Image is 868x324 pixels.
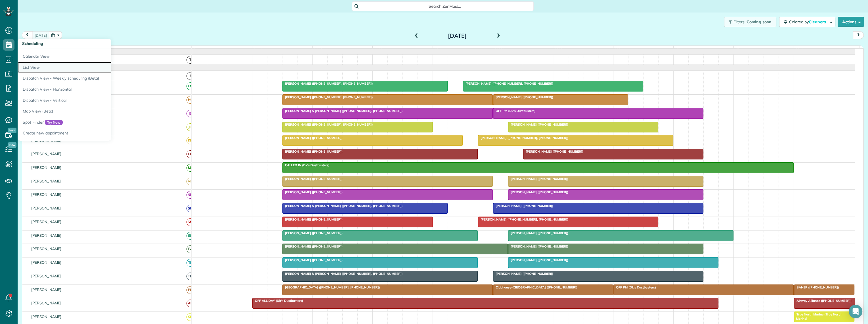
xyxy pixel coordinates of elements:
[186,72,194,80] span: !
[186,259,194,267] span: TP
[282,95,373,99] span: [PERSON_NAME] ([PHONE_NUMBER], [PHONE_NUMBER])
[30,233,63,238] span: [PERSON_NAME]
[30,301,63,305] span: [PERSON_NAME]
[493,204,553,208] span: [PERSON_NAME] ([PHONE_NUMBER])
[508,122,569,126] span: [PERSON_NAME] ([PHONE_NUMBER])
[508,244,569,248] span: [PERSON_NAME] ([PHONE_NUMBER])
[186,96,194,104] span: HC
[789,19,828,24] span: Colored by
[30,219,63,224] span: [PERSON_NAME]
[22,41,43,46] span: Scheduling
[508,190,569,194] span: [PERSON_NAME] ([PHONE_NUMBER])
[282,149,343,153] span: [PERSON_NAME] ([PHONE_NUMBER])
[45,120,63,125] span: Try Now
[186,178,194,185] span: MB
[186,245,194,253] span: TW
[838,17,864,27] button: Actions
[282,163,330,167] span: CALLED IN (Dk's Dustbusters)
[282,285,380,289] span: [GEOGRAPHIC_DATA] ([PHONE_NUMBER], [PHONE_NUMBER])
[794,312,841,320] span: True North Marine (True North Marine)
[282,177,343,181] span: [PERSON_NAME] ([PHONE_NUMBER])
[18,73,160,84] a: Dispatch View - Weekly scheduling (Beta)
[282,109,403,113] span: [PERSON_NAME] & [PERSON_NAME] ([PHONE_NUMBER], [PHONE_NUMBER])
[282,244,343,248] span: [PERSON_NAME] ([PHONE_NUMBER])
[553,47,563,52] span: 1pm
[30,151,63,156] span: [PERSON_NAME]
[30,314,63,319] span: [PERSON_NAME]
[849,305,862,318] div: Open Intercom Messenger
[186,286,194,294] span: PB
[18,128,160,141] a: Create new appointment
[32,31,49,39] button: [DATE]
[8,142,16,148] span: New
[508,231,569,235] span: [PERSON_NAME] ([PHONE_NUMBER])
[18,49,160,62] a: Calendar View
[192,47,203,52] span: 7am
[18,95,160,106] a: Dispatch View - Vertical
[186,150,194,158] span: LF
[478,136,569,140] span: [PERSON_NAME] ([PHONE_NUMBER], [PHONE_NUMBER])
[508,177,569,181] span: [PERSON_NAME] ([PHONE_NUMBER])
[30,260,63,265] span: [PERSON_NAME]
[478,217,569,221] span: [PERSON_NAME] ([PHONE_NUMBER], [PHONE_NUMBER])
[433,47,446,52] span: 11am
[523,149,584,153] span: [PERSON_NAME] ([PHONE_NUMBER])
[493,109,536,113] span: OFF PM (Dk's Dustbusters)
[794,47,804,52] span: 5pm
[282,190,343,194] span: [PERSON_NAME] ([PHONE_NUMBER])
[186,82,194,90] span: EM
[18,117,160,128] a: Spot FinderTry Now
[186,218,194,226] span: SM
[746,19,772,24] span: Coming soon
[30,206,63,210] span: [PERSON_NAME]
[186,232,194,240] span: SP
[794,285,839,289] span: BAHEP ([PHONE_NUMBER])
[282,136,343,140] span: [PERSON_NAME] ([PHONE_NUMBER])
[30,179,63,183] span: [PERSON_NAME]
[30,274,63,278] span: [PERSON_NAME]
[313,47,323,52] span: 9am
[186,191,194,199] span: NN
[282,122,373,126] span: [PERSON_NAME] ([PHONE_NUMBER], [PHONE_NUMBER])
[613,285,656,289] span: OFF PM (Dk's Dustbusters)
[186,300,194,307] span: AK
[282,204,403,208] span: [PERSON_NAME] & [PERSON_NAME] ([PHONE_NUMBER], [PHONE_NUMBER])
[186,137,194,144] span: KB
[18,106,160,117] a: Map View (Beta)
[373,47,385,52] span: 10am
[22,31,33,39] button: prev
[794,299,852,303] span: Airway Alliance ([PHONE_NUMBER])
[282,272,403,276] span: [PERSON_NAME] & [PERSON_NAME] ([PHONE_NUMBER], [PHONE_NUMBER])
[252,299,303,303] span: OFF ALL DAY (Dk's Dustbusters)
[463,82,553,86] span: [PERSON_NAME] ([PHONE_NUMBER], [PHONE_NUMBER])
[674,47,684,52] span: 3pm
[853,31,864,39] button: next
[282,258,343,262] span: [PERSON_NAME] ([PHONE_NUMBER])
[733,19,745,24] span: Filters:
[30,165,63,170] span: [PERSON_NAME]
[186,205,194,212] span: SB
[18,84,160,95] a: Dispatch View - Horizontal
[186,313,194,321] span: SH
[186,110,194,117] span: JB
[613,47,623,52] span: 2pm
[186,123,194,131] span: JR
[186,56,194,64] span: T
[186,164,194,172] span: MT
[422,33,493,39] h2: [DATE]
[493,272,553,276] span: [PERSON_NAME] ([PHONE_NUMBER])
[282,231,343,235] span: [PERSON_NAME] ([PHONE_NUMBER])
[493,285,578,289] span: Clubhouse-[GEOGRAPHIC_DATA] ([PHONE_NUMBER])
[30,192,63,197] span: [PERSON_NAME]
[282,217,343,221] span: [PERSON_NAME] ([PHONE_NUMBER])
[493,95,553,99] span: [PERSON_NAME] ([PHONE_NUMBER])
[18,62,160,73] a: List View
[282,82,373,86] span: [PERSON_NAME] ([PHONE_NUMBER], [PHONE_NUMBER])
[508,258,569,262] span: [PERSON_NAME] ([PHONE_NUMBER])
[252,47,263,52] span: 8am
[779,17,835,27] button: Colored byCleaners
[493,47,505,52] span: 12pm
[809,19,827,24] span: Cleaners
[30,246,63,251] span: [PERSON_NAME]
[186,273,194,280] span: TD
